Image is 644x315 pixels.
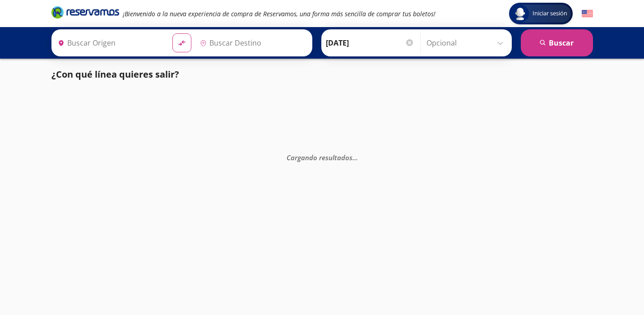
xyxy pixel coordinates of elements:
i: Brand Logo [51,5,119,19]
input: Buscar Origen [54,32,165,54]
p: ¿Con qué línea quieres salir? [51,68,179,81]
a: Brand Logo [51,5,119,22]
em: ¡Bienvenido a la nueva experiencia de compra de Reservamos, una forma más sencilla de comprar tus... [123,9,436,18]
input: Opcional [426,32,507,54]
input: Elegir Fecha [326,32,414,54]
input: Buscar Destino [196,32,307,54]
span: . [352,153,354,162]
span: . [356,153,358,162]
span: Iniciar sesión [529,9,571,18]
button: Buscar [521,29,593,56]
span: . [354,153,356,162]
em: Cargando resultados [287,153,358,162]
button: English [582,8,593,19]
